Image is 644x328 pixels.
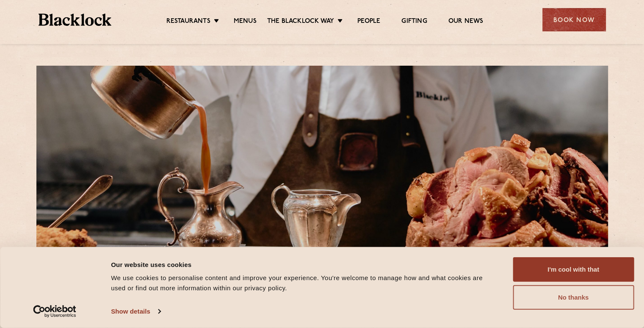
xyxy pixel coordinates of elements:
[111,259,494,270] div: Our website uses cookies
[448,17,484,27] a: Our News
[542,8,606,31] div: Book Now
[513,285,634,310] button: No thanks
[166,17,210,27] a: Restaurants
[39,14,112,26] img: BL_Textured_Logo-footer-cropped.svg
[234,17,257,27] a: Menus
[111,305,160,318] a: Show details
[513,257,634,282] button: I'm cool with that
[357,17,380,27] a: People
[111,273,494,293] div: We use cookies to personalise content and improve your experience. You're welcome to manage how a...
[401,17,427,27] a: Gifting
[267,17,334,27] a: The Blacklock Way
[18,305,92,318] a: Usercentrics Cookiebot - opens in a new window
